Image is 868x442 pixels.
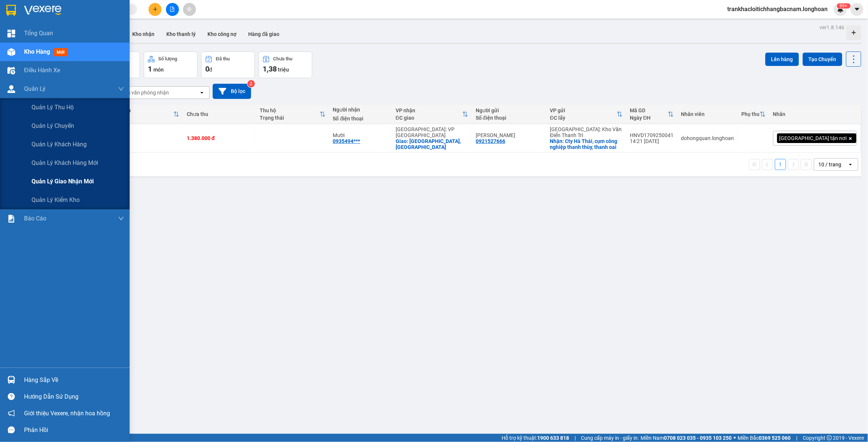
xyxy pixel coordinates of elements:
[630,132,674,138] div: HNVD1709250041
[476,107,543,113] div: Người gửi
[24,84,46,93] span: Quản Lý
[7,30,15,37] img: dashboard-icon
[118,216,124,222] span: down
[333,107,388,113] div: Người nhận
[242,25,285,43] button: Hàng đã giao
[24,375,124,386] div: Hàng sắp về
[24,48,50,55] span: Kho hàng
[476,115,543,121] div: Số điện thoại
[550,138,623,150] div: Nhận: Cty Hà Thái, cụm công nghiệp thanh thùy, thanh oai
[837,6,844,13] img: icon-new-feature
[848,162,854,167] svg: open
[575,434,576,442] span: |
[187,135,252,141] div: 1.380.000 đ
[820,23,845,31] div: ver 1.8.146
[205,64,209,73] span: 0
[396,115,462,121] div: ĐC giao
[183,3,196,16] button: aim
[6,5,16,16] img: logo-vxr
[8,410,15,417] span: notification
[259,51,312,78] button: Chưa thu1,38 triệu
[396,126,468,138] div: [GEOGRAPHIC_DATA]: VP [GEOGRAPHIC_DATA]
[7,48,15,56] img: warehouse-icon
[550,107,617,113] div: VP gửi
[550,126,623,138] div: [GEOGRAPHIC_DATA]: Kho Văn Điển Thanh Trì
[160,25,202,43] button: Kho thanh lý
[641,434,732,442] span: Miền Nam
[216,56,230,62] div: Đã thu
[476,138,505,144] div: 0921527666
[126,25,160,43] button: Kho nhận
[24,214,46,223] span: Báo cáo
[664,435,732,441] strong: 0708 023 035 - 0935 103 250
[31,121,74,130] span: Quản lý chuyến
[681,111,734,117] div: Nhân viên
[681,135,734,141] div: dohongquan.longhoan
[24,29,53,38] span: Tổng Quan
[537,435,569,441] strong: 1900 633 818
[24,66,60,75] span: Điều hành xe
[333,116,388,122] div: Số điện thoại
[392,104,472,124] th: Toggle SortBy
[31,195,80,205] span: Quản lý kiểm kho
[550,115,617,121] div: ĐC lấy
[759,435,791,441] strong: 0369 525 060
[630,107,668,113] div: Mã GD
[630,115,668,121] div: Ngày ĐH
[149,3,162,16] button: plus
[738,104,769,124] th: Toggle SortBy
[396,138,468,150] div: Giao: Đường Quang Trung, Thành Phố Quảng Ngãi
[148,64,152,73] span: 1
[201,51,255,78] button: Đã thu0đ
[742,111,760,117] div: Phụ thu
[247,80,255,87] sup: 2
[24,391,124,402] div: Hướng dẫn sử dụng
[260,107,319,113] div: Thu hộ
[803,53,842,66] button: Tạo Chuyến
[8,426,15,433] span: message
[779,135,847,142] span: [GEOGRAPHIC_DATA] tận nơi
[851,3,864,16] button: caret-down
[738,434,791,442] span: Miền Bắc
[31,177,94,186] span: Quản lý giao nhận mới
[626,104,678,124] th: Toggle SortBy
[260,115,319,121] div: Trạng thái
[24,409,110,418] span: Giới thiệu Vexere, nhận hoa hồng
[263,64,277,73] span: 1,38
[775,159,786,170] button: 1
[546,104,626,124] th: Toggle SortBy
[199,90,205,96] svg: open
[837,3,851,9] sup: 747
[209,67,212,73] span: đ
[734,436,736,439] span: ⚪️
[118,86,124,92] span: down
[854,6,861,13] span: caret-down
[396,107,462,113] div: VP nhận
[7,85,15,93] img: warehouse-icon
[256,104,329,124] th: Toggle SortBy
[630,138,674,144] div: 14:21 [DATE]
[213,84,251,99] button: Bộ lọc
[115,115,173,121] div: HTTT
[7,215,15,223] img: solution-icon
[7,376,15,384] img: warehouse-icon
[31,103,74,112] span: Quản lý thu hộ
[847,25,861,40] div: Tạo kho hàng mới
[24,425,124,436] div: Phản hồi
[159,56,177,62] div: Số lượng
[202,25,242,43] button: Kho công nợ
[278,67,289,73] span: triệu
[153,7,158,12] span: plus
[476,132,543,138] div: Thanh
[797,434,798,442] span: |
[765,53,799,66] button: Lên hàng
[819,161,842,168] div: 10 / trang
[153,67,164,73] span: món
[170,7,175,12] span: file-add
[118,89,169,96] div: Chọn văn phòng nhận
[8,393,15,400] span: question-circle
[112,104,183,124] th: Toggle SortBy
[115,107,173,113] div: Đã thu
[187,7,192,12] span: aim
[31,158,98,167] span: Quản lý khách hàng mới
